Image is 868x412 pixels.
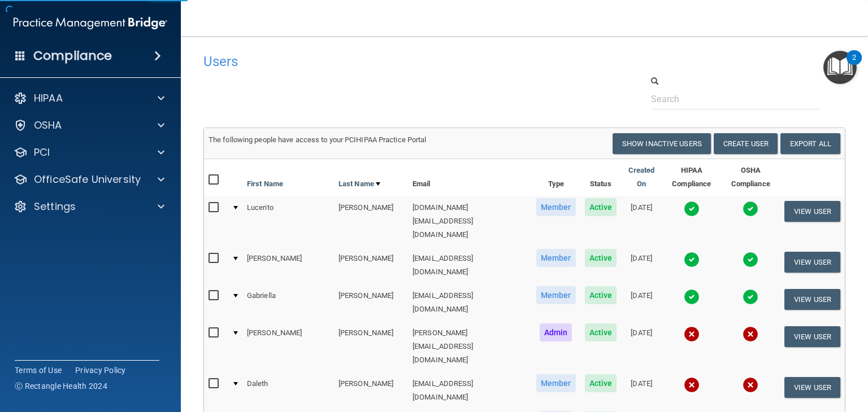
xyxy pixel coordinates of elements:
[338,177,380,191] a: Last Name
[743,201,758,217] img: tick.e7d51cea.svg
[613,133,711,154] button: Show Inactive Users
[784,377,840,398] button: View User
[673,338,854,383] iframe: Drift Widget Chat Controller
[662,159,721,196] th: HIPAA Compliance
[621,284,662,321] td: [DATE]
[684,201,700,217] img: tick.e7d51cea.svg
[780,133,840,154] a: Export All
[585,198,617,216] span: Active
[14,119,164,132] a: OSHA
[408,321,532,372] td: [PERSON_NAME][EMAIL_ADDRESS][DOMAIN_NAME]
[621,321,662,372] td: [DATE]
[585,286,617,304] span: Active
[536,286,576,304] span: Member
[852,58,856,72] div: 2
[33,48,112,64] h4: Compliance
[626,164,657,191] a: Created On
[408,284,532,321] td: [EMAIL_ADDRESS][DOMAIN_NAME]
[536,198,576,216] span: Member
[784,289,840,310] button: View User
[721,159,780,196] th: OSHA Compliance
[743,252,758,268] img: tick.e7d51cea.svg
[34,200,76,213] p: Settings
[684,252,700,268] img: tick.e7d51cea.svg
[14,173,164,186] a: OfficeSafe University
[784,252,840,273] button: View User
[334,321,408,372] td: [PERSON_NAME]
[408,159,532,196] th: Email
[209,135,427,144] span: The following people have access to your PCIHIPAA Practice Portal
[532,159,580,196] th: Type
[621,196,662,247] td: [DATE]
[334,372,408,409] td: [PERSON_NAME]
[408,196,532,247] td: [DOMAIN_NAME][EMAIL_ADDRESS][DOMAIN_NAME]
[14,91,164,105] a: HIPAA
[14,146,164,159] a: PCI
[34,173,141,186] p: OfficeSafe University
[743,377,758,393] img: cross.ca9f0e7f.svg
[784,326,840,347] button: View User
[684,289,700,305] img: tick.e7d51cea.svg
[34,91,63,105] p: HIPAA
[743,289,758,305] img: tick.e7d51cea.svg
[242,372,334,409] td: Daleth
[247,177,283,191] a: First Name
[684,377,700,393] img: cross.ca9f0e7f.svg
[540,323,572,341] span: Admin
[15,365,62,376] a: Terms of Use
[242,196,334,247] td: Lucerito
[242,284,334,321] td: Gabriella
[585,323,617,341] span: Active
[75,365,126,376] a: Privacy Policy
[621,372,662,409] td: [DATE]
[585,374,617,392] span: Active
[580,159,622,196] th: Status
[14,12,167,34] img: PMB logo
[651,89,820,109] input: Search
[242,247,334,284] td: [PERSON_NAME]
[823,51,857,84] button: Open Resource Center, 2 new notifications
[334,247,408,284] td: [PERSON_NAME]
[621,247,662,284] td: [DATE]
[784,201,840,222] button: View User
[684,326,700,342] img: cross.ca9f0e7f.svg
[536,249,576,267] span: Member
[242,321,334,372] td: [PERSON_NAME]
[408,247,532,284] td: [EMAIL_ADDRESS][DOMAIN_NAME]
[334,196,408,247] td: [PERSON_NAME]
[408,372,532,409] td: [EMAIL_ADDRESS][DOMAIN_NAME]
[34,146,50,159] p: PCI
[714,133,778,154] button: Create User
[34,119,62,132] p: OSHA
[743,326,758,342] img: cross.ca9f0e7f.svg
[536,374,576,392] span: Member
[334,284,408,321] td: [PERSON_NAME]
[15,380,107,392] span: Ⓒ Rectangle Health 2024
[203,54,571,69] h4: Users
[585,249,617,267] span: Active
[14,200,164,213] a: Settings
